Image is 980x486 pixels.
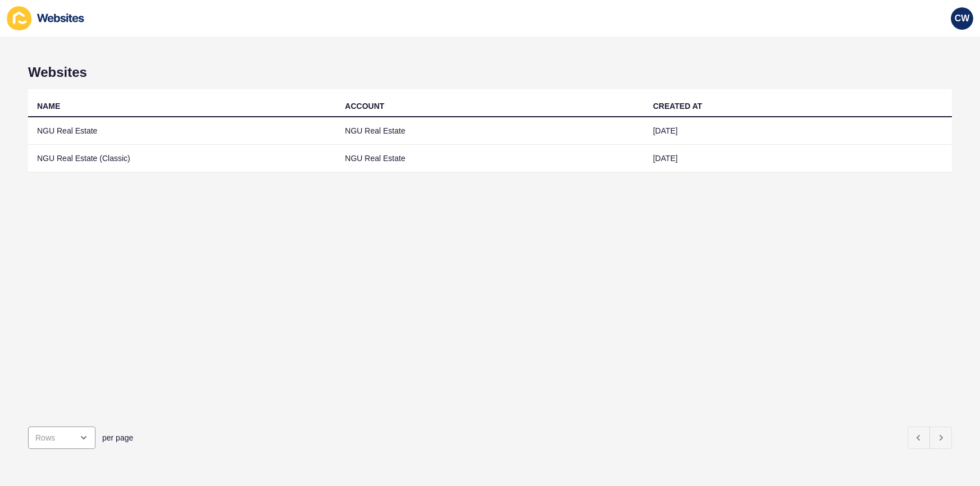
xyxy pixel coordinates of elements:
span: per page [102,432,133,443]
td: NGU Real Estate [336,117,644,145]
div: ACCOUNT [345,100,384,112]
td: [DATE] [644,117,952,145]
td: NGU Real Estate [28,117,336,145]
div: open menu [28,427,95,449]
td: NGU Real Estate (Classic) [28,145,336,172]
div: CREATED AT [653,100,703,112]
td: NGU Real Estate [336,145,644,172]
span: CW [955,13,970,24]
td: [DATE] [644,145,952,172]
div: NAME [37,100,60,112]
h1: Websites [28,65,952,80]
